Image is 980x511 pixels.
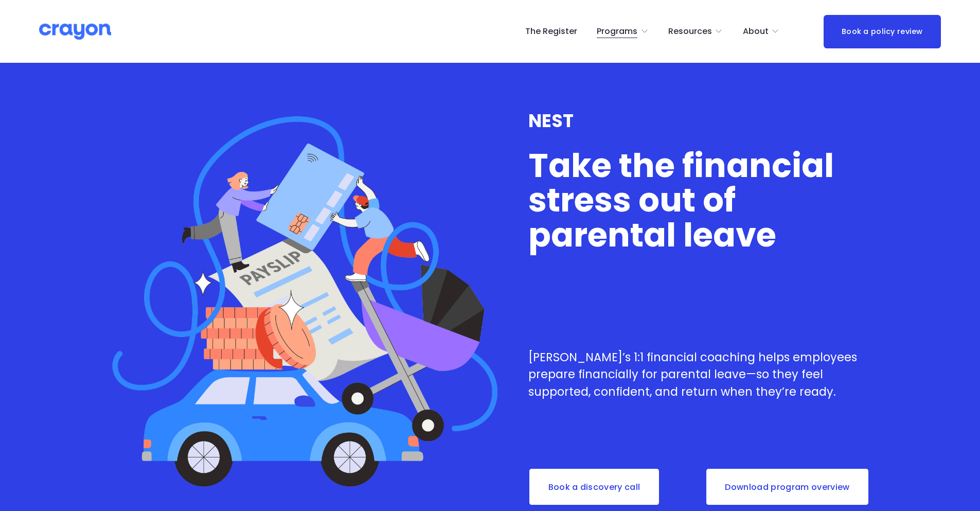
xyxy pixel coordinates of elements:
span: About [743,24,769,39]
a: Book a policy review [824,15,941,48]
a: Download program overview [705,468,870,506]
img: Crayon [39,23,111,41]
h1: Take the financial stress out of parental leave [528,148,877,253]
a: The Register [525,23,577,40]
p: [PERSON_NAME]’s 1:1 financial coaching helps employees prepare financially for parental leave—so ... [528,349,877,401]
a: folder dropdown [743,23,780,40]
h3: NEST [528,111,877,131]
a: folder dropdown [597,23,649,40]
a: folder dropdown [668,23,723,40]
span: Programs [597,24,637,39]
span: Resources [668,24,712,39]
a: Book a discovery call [528,468,660,506]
